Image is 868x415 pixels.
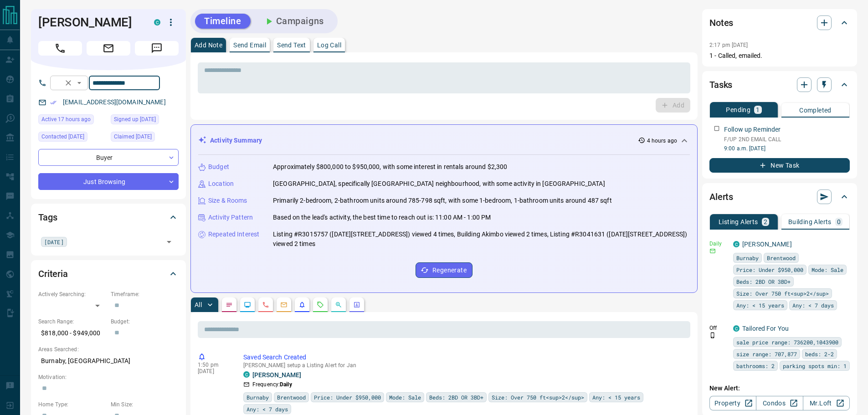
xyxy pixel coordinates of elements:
[247,405,288,414] span: Any: < 7 days
[41,132,84,141] span: Contacted [DATE]
[709,15,733,30] h2: Notes
[198,362,230,368] p: 1:50 pm
[38,149,179,166] div: Buyer
[252,371,301,379] a: [PERSON_NAME]
[783,361,847,370] span: parking spots min: 1
[736,338,838,347] span: sale price range: 736200,1043900
[709,186,850,208] div: Alerts
[111,290,179,298] p: Timeframe:
[767,253,796,262] span: Brentwood
[799,107,832,113] p: Completed
[736,277,791,286] span: Beds: 2BD OR 3BD+
[492,393,584,402] span: Size: Over 750 ft<sup>2</sup>
[252,380,292,389] p: Frequency:
[226,301,233,308] svg: Notes
[273,179,605,189] p: [GEOGRAPHIC_DATA], specifically [GEOGRAPHIC_DATA] neighbourhood, with some activity in [GEOGRAPHI...
[262,301,269,308] svg: Calls
[38,354,179,369] p: Burnaby, [GEOGRAPHIC_DATA]
[709,248,716,254] svg: Email
[114,132,152,141] span: Claimed [DATE]
[247,393,269,402] span: Burnaby
[837,219,841,225] p: 0
[38,15,140,30] h1: [PERSON_NAME]
[38,41,82,56] span: Call
[38,373,179,381] p: Motivation:
[724,125,781,134] p: Follow up Reminder
[210,136,262,145] p: Activity Summary
[195,302,202,308] p: All
[756,396,803,410] a: Condos
[243,353,687,362] p: Saved Search Created
[724,135,850,143] p: F/UP 2ND EMAIL CALL
[41,115,91,124] span: Active 17 hours ago
[208,230,259,239] p: Repeated Interest
[317,301,324,308] svg: Requests
[243,371,250,378] div: condos.ca
[709,332,716,338] svg: Push Notification Only
[317,42,341,48] p: Log Call
[273,213,491,222] p: Based on the lead's activity, the best time to reach out is: 11:00 AM - 1:00 PM
[709,42,748,48] p: 2:17 pm [DATE]
[742,241,792,248] a: [PERSON_NAME]
[736,253,759,262] span: Burnaby
[244,301,251,308] svg: Lead Browsing Activity
[709,158,850,173] button: New Task
[709,77,732,92] h2: Tasks
[38,210,57,225] h2: Tags
[111,318,179,326] p: Budget:
[63,98,166,106] a: [EMAIL_ADDRESS][DOMAIN_NAME]
[198,368,230,374] p: [DATE]
[736,361,775,370] span: bathrooms: 2
[273,230,690,249] p: Listing #R3015757 ([DATE][STREET_ADDRESS]) viewed 4 times, Building Akimbo viewed 2 times, Listin...
[314,393,381,402] span: Price: Under $950,000
[280,301,288,308] svg: Emails
[38,290,106,298] p: Actively Searching:
[709,12,850,34] div: Notes
[709,51,850,61] p: 1 - Called, emailed.
[243,362,687,369] p: [PERSON_NAME] setup a Listing Alert for Jan
[277,393,306,402] span: Brentwood
[44,237,64,246] span: [DATE]
[38,318,106,326] p: Search Range:
[709,396,756,410] a: Property
[233,42,266,48] p: Send Email
[208,196,247,205] p: Size & Rooms
[195,14,251,29] button: Timeline
[709,324,728,332] p: Off
[38,132,106,144] div: Sun Sep 14 2025
[389,393,421,402] span: Mode: Sale
[208,162,229,172] p: Budget
[709,240,728,248] p: Daily
[736,301,784,310] span: Any: < 15 years
[298,301,306,308] svg: Listing Alerts
[709,384,850,393] p: New Alert:
[803,396,850,410] a: Mr.Loft
[254,14,333,29] button: Campaigns
[792,301,834,310] span: Any: < 7 days
[592,393,640,402] span: Any: < 15 years
[805,349,834,359] span: beds: 2-2
[719,219,758,225] p: Listing Alerts
[736,349,797,359] span: size range: 707,877
[87,41,130,56] span: Email
[38,114,106,127] div: Sun Sep 14 2025
[733,241,740,247] div: condos.ca
[742,325,789,332] a: Tailored For You
[38,266,68,281] h2: Criteria
[812,265,843,274] span: Mode: Sale
[38,206,179,228] div: Tags
[756,107,760,113] p: 1
[788,219,832,225] p: Building Alerts
[38,263,179,285] div: Criteria
[111,114,179,127] div: Sun Sep 14 2025
[353,301,360,308] svg: Agent Actions
[38,173,179,190] div: Just Browsing
[709,190,733,204] h2: Alerts
[62,77,75,89] button: Clear
[74,77,85,88] button: Open
[709,74,850,96] div: Tasks
[114,115,156,124] span: Signed up [DATE]
[208,213,253,222] p: Activity Pattern
[736,289,829,298] span: Size: Over 750 ft<sup>2</sup>
[335,301,342,308] svg: Opportunities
